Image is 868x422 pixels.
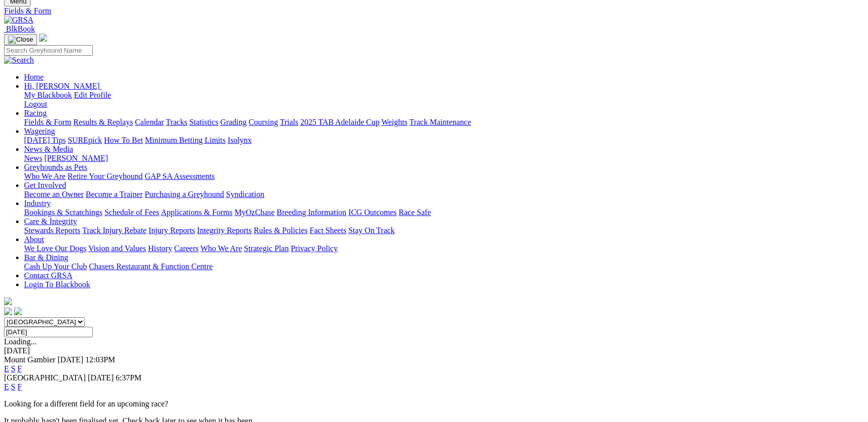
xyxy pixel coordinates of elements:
[145,190,224,198] a: Purchasing a Greyhound
[409,118,471,126] a: Track Maintenance
[24,163,87,171] a: Greyhounds as Pets
[244,244,289,253] a: Strategic Plan
[4,307,12,315] img: facebook.svg
[291,244,338,253] a: Privacy Policy
[24,100,47,108] a: Logout
[88,244,146,253] a: Vision and Values
[8,36,33,44] img: Close
[73,118,133,126] a: Results & Replays
[11,364,16,373] a: S
[348,226,394,235] a: Stay On Track
[24,118,71,126] a: Fields & Form
[24,190,864,199] div: Get Involved
[4,399,864,408] p: Looking for a different field for an upcoming race?
[116,373,142,382] span: 6:37PM
[18,382,22,391] a: F
[24,181,66,189] a: Get Involved
[300,118,379,126] a: 2025 TAB Adelaide Cup
[24,253,68,262] a: Bar & Dining
[24,118,864,127] div: Racing
[4,25,35,33] a: BlkBook
[4,337,37,346] span: Loading...
[249,118,278,126] a: Coursing
[280,118,298,126] a: Trials
[24,199,51,207] a: Industry
[24,82,100,90] span: Hi, [PERSON_NAME]
[4,327,93,337] input: Select date
[4,382,9,391] a: E
[148,244,172,253] a: History
[24,145,73,153] a: News & Media
[74,91,111,99] a: Edit Profile
[24,190,84,198] a: Become an Owner
[174,244,198,253] a: Careers
[254,226,308,235] a: Rules & Policies
[24,262,864,271] div: Bar & Dining
[88,373,114,382] span: [DATE]
[161,208,233,217] a: Applications & Forms
[24,244,864,253] div: About
[4,355,56,364] span: Mount Gambier
[145,136,226,144] a: Minimum Betting Limits
[166,118,187,126] a: Tracks
[4,373,86,382] span: [GEOGRAPHIC_DATA]
[24,91,864,109] div: Hi, [PERSON_NAME]
[24,127,55,135] a: Wagering
[200,244,242,253] a: Who We Are
[24,235,44,244] a: About
[24,244,86,253] a: We Love Our Dogs
[104,208,159,217] a: Schedule of Fees
[24,208,102,217] a: Bookings & Scratchings
[104,136,143,144] a: How To Bet
[11,382,16,391] a: S
[189,118,219,126] a: Statistics
[24,271,72,280] a: Contact GRSA
[4,7,864,16] a: Fields & Form
[24,136,864,145] div: Wagering
[226,190,264,198] a: Syndication
[82,226,146,235] a: Track Injury Rebate
[44,154,108,162] a: [PERSON_NAME]
[135,118,164,126] a: Calendar
[6,25,35,33] span: BlkBook
[381,118,407,126] a: Weights
[398,208,430,217] a: Race Safe
[277,208,346,217] a: Breeding Information
[24,91,72,99] a: My Blackbook
[39,34,47,42] img: logo-grsa-white.png
[4,56,34,65] img: Search
[4,16,34,25] img: GRSA
[310,226,346,235] a: Fact Sheets
[348,208,396,217] a: ICG Outcomes
[24,109,47,117] a: Racing
[24,226,864,235] div: Care & Integrity
[58,355,84,364] span: [DATE]
[4,34,37,45] button: Toggle navigation
[4,364,9,373] a: E
[18,364,22,373] a: F
[24,217,77,226] a: Care & Integrity
[24,136,66,144] a: [DATE] Tips
[228,136,252,144] a: Isolynx
[145,172,215,180] a: GAP SA Assessments
[89,262,212,271] a: Chasers Restaurant & Function Centre
[68,136,102,144] a: SUREpick
[197,226,252,235] a: Integrity Reports
[24,280,90,289] a: Login To Blackbook
[24,154,864,163] div: News & Media
[4,297,12,305] img: logo-grsa-white.png
[24,172,864,181] div: Greyhounds as Pets
[14,307,22,315] img: twitter.svg
[4,45,93,56] input: Search
[221,118,247,126] a: Grading
[4,346,864,355] div: [DATE]
[68,172,143,180] a: Retire Your Greyhound
[24,82,102,90] a: Hi, [PERSON_NAME]
[235,208,275,217] a: MyOzChase
[24,208,864,217] div: Industry
[24,226,80,235] a: Stewards Reports
[148,226,195,235] a: Injury Reports
[24,73,44,81] a: Home
[85,355,115,364] span: 12:03PM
